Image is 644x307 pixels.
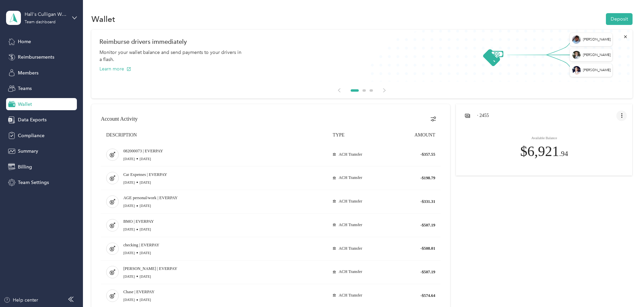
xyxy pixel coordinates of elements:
[18,179,49,186] span: Team Settings
[18,116,47,123] span: Data Exports
[99,38,624,45] h1: Reimburse drivers immediately
[18,38,31,45] span: Home
[18,163,32,171] span: Billing
[18,132,45,139] span: Compliance
[606,269,644,307] iframe: Everlance-gr Chat Button Frame
[99,49,244,63] div: Monitor your wallet balance and send payments to your drivers in a flash.
[18,54,54,61] span: Reimbursements
[18,148,38,155] span: Summary
[18,101,32,108] span: Wallet
[91,16,115,23] h1: Wallet
[25,20,56,24] div: Team dashboard
[18,85,32,92] span: Teams
[4,297,38,304] button: Help center
[18,69,38,76] span: Members
[99,65,131,72] button: Learn more
[25,11,67,18] div: Hall's Culligan Water
[606,13,633,25] button: Deposit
